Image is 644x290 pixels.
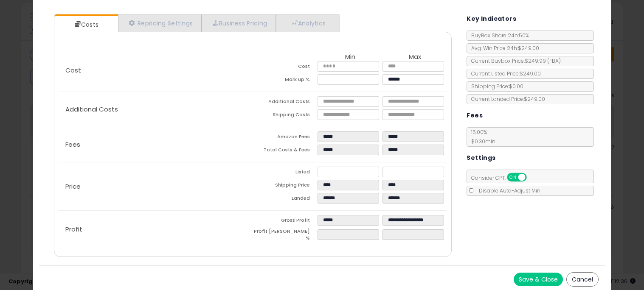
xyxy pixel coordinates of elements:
p: Additional Costs [59,106,253,113]
th: Max [382,53,447,61]
h5: Key Indicators [467,14,516,24]
span: Disable Auto-Adjust Min [475,187,540,194]
a: Costs [54,16,117,33]
td: Shipping Costs [253,109,318,123]
p: Price [59,183,253,190]
span: ( FBA ) [547,57,561,64]
span: BuyBox Share 24h: 50% [467,32,529,39]
p: Cost [59,67,253,74]
a: Repricing Settings [118,14,202,32]
span: Avg. Win Price 24h: $249.00 [467,45,539,52]
span: Shipping Price: $0.00 [467,83,523,90]
span: Consider CPT: [467,174,538,181]
span: Current Buybox Price: [467,57,561,64]
td: Amazon Fees [253,131,318,145]
td: Landed [253,193,318,206]
h5: Fees [467,110,483,121]
a: Analytics [276,14,339,32]
span: ON [508,174,518,181]
td: Gross Profit [253,215,318,228]
td: Total Costs & Fees [253,145,318,158]
span: 15.00 % [467,128,495,145]
button: Cancel [566,272,599,287]
p: Profit [59,226,253,233]
span: Current Landed Price: $249.00 [467,95,545,103]
p: Fees [59,141,253,148]
span: $0.30 min [467,138,495,145]
span: $249.99 [525,57,561,64]
td: Profit [PERSON_NAME] % [253,228,318,244]
span: Current Listed Price: $249.00 [467,70,541,77]
h5: Settings [467,153,495,163]
td: Cost [253,61,318,74]
a: Business Pricing [202,14,276,32]
td: Shipping Price [253,180,318,193]
td: Additional Costs [253,96,318,109]
th: Min [318,53,382,61]
td: Listed [253,167,318,180]
td: Mark up % [253,74,318,87]
button: Save & Close [514,273,563,286]
span: OFF [526,174,539,181]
